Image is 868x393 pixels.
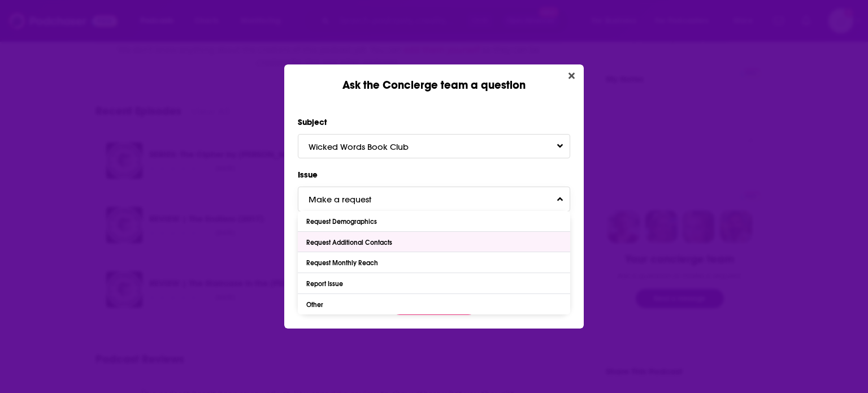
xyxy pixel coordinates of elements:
button: Close [564,69,579,83]
div: Report Issue [306,280,346,288]
div: Other [306,301,326,309]
div: Request Monthly Reach [306,259,381,267]
div: Request Demographics [306,218,380,226]
div: Ask the Concierge team a question [284,64,584,92]
label: Subject [298,115,570,129]
label: Issue [298,167,570,182]
button: Make a requestToggle Pronoun Dropdown [298,187,570,211]
span: Make a request [309,194,394,205]
span: Wicked Words Book Club [309,141,431,152]
button: Wicked Words Book ClubToggle Pronoun Dropdown [298,134,570,158]
div: Request Additional Contacts [306,239,395,247]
